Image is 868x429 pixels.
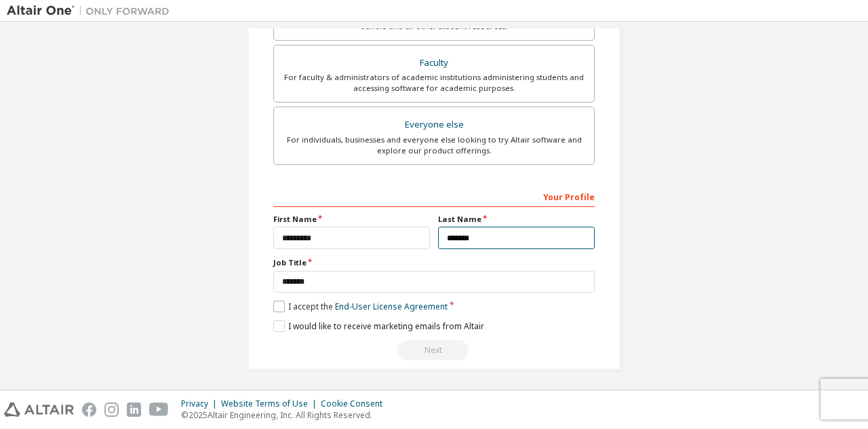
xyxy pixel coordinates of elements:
[438,214,595,225] label: Last Name
[82,403,96,417] img: facebook.svg
[282,115,586,134] div: Everyone else
[273,301,448,312] label: I accept the
[127,403,141,417] img: linkedin.svg
[7,4,176,18] img: Altair One
[273,185,595,207] div: Your Profile
[273,214,430,225] label: First Name
[149,403,169,417] img: youtube.svg
[181,398,221,409] div: Privacy
[321,398,391,409] div: Cookie Consent
[273,320,484,332] label: I would like to receive marketing emails from Altair
[273,257,595,268] label: Job Title
[282,54,586,73] div: Faculty
[4,403,74,417] img: altair_logo.svg
[273,340,595,360] div: Read and acccept EULA to continue
[221,398,321,409] div: Website Terms of Use
[104,403,119,417] img: instagram.svg
[282,134,586,156] div: For individuals, businesses and everyone else looking to try Altair software and explore our prod...
[282,72,586,94] div: For faculty & administrators of academic institutions administering students and accessing softwa...
[181,409,391,421] p: © 2025 Altair Engineering, Inc. All Rights Reserved.
[335,301,448,312] a: End-User License Agreement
